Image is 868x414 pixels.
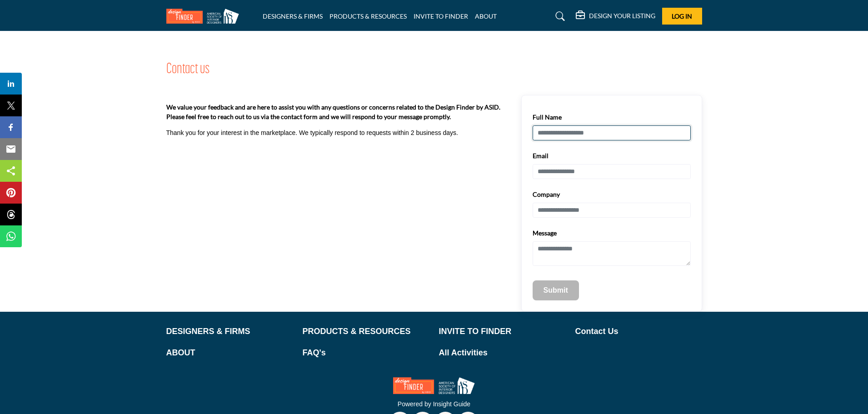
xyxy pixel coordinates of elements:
button: Log In [662,8,702,25]
h2: Contact us [166,59,210,80]
label: Email [533,151,549,160]
label: Full Name [533,113,562,122]
h5: DESIGN YOUR LISTING [589,12,655,20]
a: FAQ's [303,347,429,359]
p: Submit [544,285,568,296]
p: Thank you for your interest in the marketplace. We typically respond to requests within 2 busines... [166,129,459,138]
label: Message [533,229,557,238]
a: DESIGNERS & FIRMS [166,325,293,338]
div: DESIGN YOUR LISTING [576,11,655,22]
a: Contact Us [575,325,702,338]
label: Company [533,190,560,199]
a: ABOUT [166,347,293,359]
a: DESIGNERS & FIRMS [263,12,323,20]
a: All Activities [439,347,566,359]
a: Search [547,9,571,24]
img: No Site Logo [393,377,475,394]
a: ABOUT [475,12,497,20]
a: INVITE TO FINDER [439,325,566,338]
span: Log In [672,12,692,20]
a: INVITE TO FINDER [414,12,468,20]
b: We value your feedback and are here to assist you with any questions or concerns related to the D... [166,102,503,121]
img: Site Logo [166,9,244,24]
a: PRODUCTS & RESOURCES [329,12,407,20]
a: Powered by Insight Guide [398,400,470,408]
button: Submit [533,280,579,300]
a: PRODUCTS & RESOURCES [303,325,429,338]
